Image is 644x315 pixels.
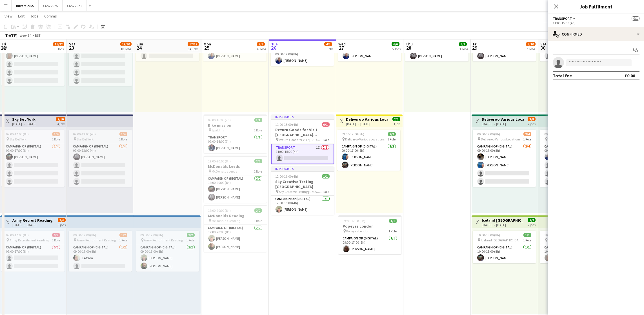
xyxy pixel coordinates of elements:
[254,169,262,173] span: 1 Role
[271,114,334,119] div: In progress
[406,41,413,47] span: Thu
[473,231,536,263] div: 10:00-18:00 (8h)1/1 Iceland [GEOGRAPHIC_DATA]1 RoleCampaign Op (Digital)1/110:00-18:00 (8h)[PERSO...
[254,118,262,122] span: 1/1
[392,117,400,121] span: 2/2
[1,130,65,187] div: 09:00-17:00 (8h)1/4 Sky Bet York1 RoleCampaign Op (Digital)1/409:00-17:00 (8h)[PERSON_NAME]
[553,21,639,25] div: 11:00-15:00 (4h)
[39,0,63,11] button: Crew 2025
[208,118,231,122] span: 09:00-16:00 (7h)
[120,42,132,46] span: 19/30
[389,229,397,233] span: 1 Role
[625,73,635,78] div: £0.00
[271,144,334,164] app-card-role: Transport1I0/111:00-15:00 (4h)
[271,179,334,189] h3: Sky Creative Testing [GEOGRAPHIC_DATA]
[58,218,66,222] span: 3/6
[477,233,500,237] span: 10:00-18:00 (8h)
[338,224,401,229] h3: Popeyes London
[528,222,536,227] div: 2 jobs
[10,238,48,242] span: Army Recruitment Reading
[12,122,36,126] div: [DATE] → [DATE]
[73,233,96,237] span: 09:00-17:00 (8h)
[188,47,199,51] div: 14 Jobs
[342,132,365,136] span: 09:00-17:00 (8h)
[69,143,132,187] app-card-role: Campaign Op (Digital)1/409:00-13:00 (4h)[PERSON_NAME]
[271,196,334,215] app-card-role: Campaign Op (Digital)1/112:00-16:00 (4h)[PERSON_NAME]
[136,45,143,51] span: 24
[52,238,60,242] span: 1 Role
[12,117,36,122] h3: Sky Bet York
[204,205,267,252] div: 12:00-20:00 (8h)2/2McDonalds Reading McDonalds Reading1 RoleCampaign Op (Digital)2/212:00-20:00 (...
[69,231,132,272] app-job-card: 09:00-17:00 (8h)1/2 Army Recruitment Reading1 RoleCampaign Op (Digital)1/209:00-17:00 (8h)Z Afram
[1,231,65,272] div: 09:00-17:00 (8h)0/2 Army Recruitment Reading1 RoleCampaign Op (Digital)0/209:00-17:00 (8h)
[42,12,59,20] a: Comms
[69,244,132,272] app-card-role: Campaign Op (Digital)1/209:00-17:00 (8h)Z Afram
[144,238,183,242] span: Army Recruitment Reading
[553,16,576,21] button: Transport
[482,122,524,126] div: [DATE] → [DATE]
[69,41,75,47] span: Sat
[121,47,131,51] div: 18 Jobs
[279,138,321,142] span: Return Goods for Visit [GEOGRAPHIC_DATA] [GEOGRAPHIC_DATA]
[459,42,467,46] span: 3/3
[204,175,267,203] app-card-role: Campaign Op (Digital)2/212:00-20:00 (8h)[PERSON_NAME][PERSON_NAME]
[632,16,639,21] span: 0/1
[540,231,603,263] app-job-card: 10:00-18:00 (8h)1/1 Iceland [GEOGRAPHIC_DATA]1 RoleCampaign Op (Digital)1/110:00-18:00 (8h)[PERSO...
[459,47,468,51] div: 3 Jobs
[528,218,536,222] span: 2/2
[204,134,267,153] app-card-role: Transport1/109:00-16:00 (7h)[PERSON_NAME]
[254,208,262,213] span: 2/2
[257,47,266,51] div: 6 Jobs
[271,166,334,215] div: In progress12:00-16:00 (4h)1/1Sky Creative Testing [GEOGRAPHIC_DATA] Sky Creative Testing [GEOGRA...
[204,41,211,47] span: Mon
[186,238,195,242] span: 1 Role
[188,42,199,46] span: 17/19
[540,130,603,187] app-job-card: 09:00-17:00 (8h)1/4 Deliveroo Various Locations1 RoleCampaign Op (Digital)1/409:00-17:00 (8h)[PER...
[12,0,39,11] button: Drivers 2025
[394,121,400,126] div: 1 job
[1,244,65,272] app-card-role: Campaign Op (Digital)0/209:00-17:00 (8h)
[482,218,524,223] h3: Iceland [GEOGRAPHIC_DATA]
[322,122,330,127] span: 0/1
[338,41,346,47] span: Wed
[136,41,143,47] span: Sun
[257,42,265,46] span: 7/8
[52,137,60,141] span: 1 Role
[203,45,211,51] span: 25
[208,159,231,163] span: 12:00-20:00 (8h)
[337,130,400,171] app-job-card: 09:00-17:00 (8h)2/2 Deliveroo Various Locations1 RoleCampaign Op (Digital)2/209:00-17:00 (8h)[PER...
[208,208,231,213] span: 12:00-20:00 (8h)
[482,117,524,122] h3: Deliveroo Various Locations
[472,45,478,51] span: 29
[481,238,523,242] span: Iceland [GEOGRAPHIC_DATA]
[271,166,334,171] div: In progress
[325,47,333,51] div: 5 Jobs
[392,42,399,46] span: 6/6
[1,143,65,187] app-card-role: Campaign Op (Digital)1/409:00-17:00 (8h)[PERSON_NAME]
[1,45,6,51] span: 22
[35,33,41,38] div: BST
[526,42,536,46] span: 7/10
[271,41,278,47] span: Tue
[2,12,15,20] a: View
[338,215,401,254] div: 09:00-17:00 (8h)1/1Popeyes London Popeyes London1 RoleCampaign Op (Digital)1/109:00-17:00 (8h)[PE...
[204,156,267,203] app-job-card: 12:00-20:00 (8h)2/2McDonalds Leeds McDonalds Leeds1 RoleCampaign Op (Digital)2/212:00-20:00 (8h)[...
[69,130,132,187] app-job-card: 09:00-13:00 (4h)1/4 Sky Bet York1 RoleCampaign Op (Digital)1/409:00-13:00 (4h)[PERSON_NAME]
[346,122,388,126] div: [DATE] → [DATE]
[540,41,547,47] span: Sat
[52,132,60,136] span: 1/4
[523,238,531,242] span: 1 Role
[204,114,267,153] div: 09:00-16:00 (7h)1/1Bike mission Spalding1 RoleTransport1/109:00-16:00 (7h)[PERSON_NAME]
[204,213,267,218] h3: McDonalds Reading
[322,174,330,179] span: 1/1
[119,137,127,141] span: 1 Role
[136,231,199,272] app-job-card: 09:00-17:00 (8h)2/2 Army Recruitment Reading1 RoleCampaign Op (Digital)2/209:00-17:00 (8h)[PERSON...
[119,132,127,136] span: 1/4
[548,3,644,10] h3: Job Fulfilment
[10,137,26,141] span: Sky Bet York
[44,14,57,19] span: Comms
[545,233,567,237] span: 10:00-18:00 (8h)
